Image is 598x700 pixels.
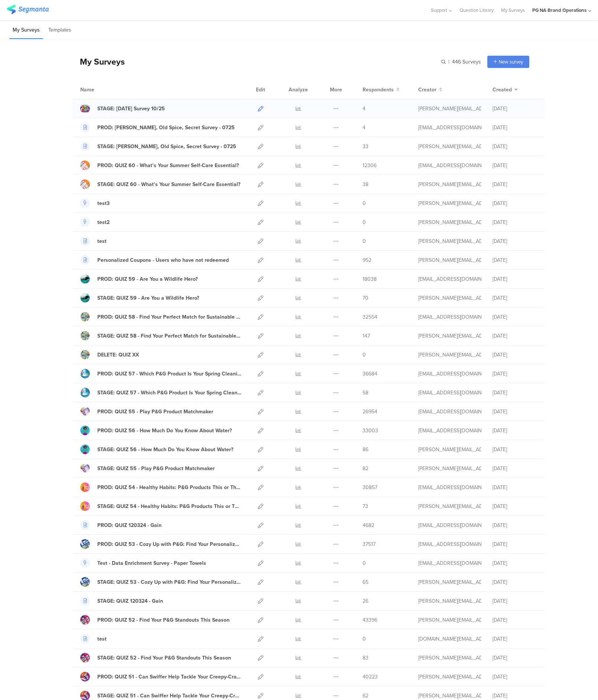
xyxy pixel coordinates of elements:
div: PROD: Olay, Old Spice, Secret Survey - 0725 [97,124,235,131]
span: Creator [418,86,436,94]
div: STAGE: QUIZ 53 - Cozy Up with P&G: Find Your Personalized Cold-Weather Essentials [97,578,241,586]
a: PROD: QUIZ 57 - Which P&G Product Is Your Spring Cleaning Must-Have? [80,369,241,378]
div: [DATE] [493,143,537,150]
span: 70 [363,294,368,302]
div: PROD: QUIZ 54 - Healthy Habits: P&G Products This or That? [97,484,241,491]
span: 58 [363,389,368,397]
div: PROD: QUIZ 60 - What’s Your Summer Self-Care Essential? [97,162,239,169]
a: STAGE: [PERSON_NAME], Old Spice, Secret Survey - 0725 [80,141,236,151]
div: [DATE] [493,313,537,321]
div: STAGE: Diwali Survey 10/25 [97,105,165,113]
span: 30857 [363,484,377,491]
div: [DATE] [493,692,537,700]
div: gallup.r@pg.com [418,389,481,397]
div: STAGE: QUIZ 59 - Are You a Wildlife Hero? [97,294,199,302]
div: [DATE] [493,199,537,207]
a: test [80,634,107,644]
span: 37517 [363,540,376,548]
span: | [447,58,451,66]
div: [DATE] [493,237,537,245]
a: STAGE: QUIZ 55 - Play P&G Product Matchmaker [80,463,215,473]
div: [DATE] [493,408,537,416]
button: Respondents [363,86,400,94]
a: STAGE: QUIZ 57 - Which P&G Product Is Your Spring Cleaning Must-Have? [80,388,241,397]
a: STAGE: [DATE] Survey 10/25 [80,104,165,113]
span: 952 [363,256,371,264]
div: STAGE: QUIZ 54 - Healthy Habits: P&G Products This or That? [97,502,241,510]
button: Created [493,86,518,94]
a: STAGE: QUIZ 60 - What’s Your Summer Self-Care Essential? [80,179,240,189]
div: PROD: QUIZ 51 - Can Swiffer Help Tackle Your Creepy-Crawlies? [97,673,241,681]
div: shirley.j@pg.com [418,351,481,359]
div: shirley.j@pg.com [418,105,481,113]
div: STAGE: QUIZ 51 - Can Swiffer Help Tackle Your Creepy-Crawlies? [97,692,241,700]
a: STAGE: QUIZ 56 - How Much Do You Know About Water? [80,445,233,454]
div: yadav.vy.3@pg.com [418,124,481,131]
div: shirley.j@pg.com [418,692,481,700]
div: STAGE: QUIZ 52 - Find Your P&G Standouts This Season [97,654,231,662]
div: [DATE] [493,162,537,169]
div: PROD: QUIZ 53 - Cozy Up with P&G: Find Your Personalized Cold-Weather Essentials [97,540,241,548]
div: shirley.j@pg.com [418,465,481,472]
div: shirley.j@pg.com [418,597,481,605]
div: [DATE] [493,654,537,662]
span: 82 [363,465,368,472]
a: PROD: QUIZ 59 - Are You a Wildlife Hero? [80,274,198,284]
span: 0 [363,635,366,643]
div: yadav.vy.3@pg.com [418,484,481,491]
span: Created [493,86,512,94]
span: 4 [363,105,365,113]
span: 4682 [363,521,374,529]
span: 26 [363,597,368,605]
a: PROD: QUIZ 51 - Can Swiffer Help Tackle Your Creepy-Crawlies? [80,672,241,681]
div: [DATE] [493,540,537,548]
span: 65 [363,578,368,586]
div: test [97,237,107,245]
a: DELETE: QUIZ XX [80,350,139,359]
div: kumar.h.7@pg.com [418,540,481,548]
div: [DATE] [493,484,537,491]
div: test2 [97,218,110,226]
div: STAGE: QUIZ 57 - Which P&G Product Is Your Spring Cleaning Must-Have? [97,389,241,397]
span: 33 [363,143,368,150]
div: shirley.j@pg.com [418,332,481,340]
div: STAGE: QUIZ 60 - What’s Your Summer Self-Care Essential? [97,180,240,188]
div: Test - Data Enrichment Survey - Paper Towels [97,559,206,567]
span: 4 [363,124,365,131]
div: [DATE] [493,446,537,453]
span: 0 [363,351,366,359]
div: harish.kumar@ltimindtree.com [418,673,481,681]
a: PROD: QUIZ 53 - Cozy Up with P&G: Find Your Personalized Cold-Weather Essentials [80,539,241,549]
div: Personalized Coupons - Users who have not redeemed [97,256,229,264]
div: shirley.j@pg.com [418,578,481,586]
div: shirley.j@pg.com [418,180,481,188]
div: [DATE] [493,616,537,624]
div: [DATE] [493,351,537,359]
div: gallup.r@pg.com [418,559,481,567]
span: Respondents [363,86,394,94]
span: 0 [363,199,366,207]
div: larson.m@pg.com [418,237,481,245]
div: [DATE] [493,332,537,340]
a: STAGE: QUIZ 59 - Are You a Wildlife Hero? [80,293,199,303]
span: 40223 [363,673,378,681]
div: kumar.h.7@pg.com [418,370,481,378]
div: [DATE] [493,275,537,283]
div: STAGE: QUIZ 56 - How Much Do You Know About Water? [97,446,233,453]
a: PROD: QUIZ 58 - Find Your Perfect Match for Sustainable Living [80,312,241,322]
div: More [328,80,344,99]
div: shirley.j@pg.com [418,654,481,662]
div: [DATE] [493,673,537,681]
div: kumar.h.7@pg.com [418,313,481,321]
div: STAGE: Olay, Old Spice, Secret Survey - 0725 [97,143,236,150]
a: test2 [80,217,110,227]
div: shirley.j@pg.com [418,446,481,453]
div: PROD: QUIZ 58 - Find Your Perfect Match for Sustainable Living [97,313,241,321]
div: [DATE] [493,635,537,643]
a: PROD: QUIZ 52 - Find Your P&G Standouts This Season [80,615,230,625]
div: PG NA Brand Operations [532,7,586,14]
a: test3 [80,198,110,208]
div: kumar.h.7@pg.com [418,408,481,416]
div: [DATE] [493,124,537,131]
div: [DATE] [493,502,537,510]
